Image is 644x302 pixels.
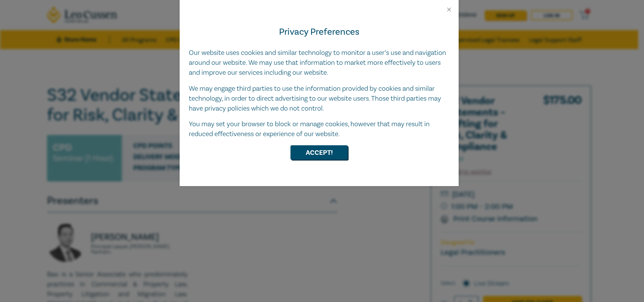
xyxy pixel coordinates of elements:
[446,6,453,13] button: Close
[189,84,449,114] p: We may engage third parties to use the information provided by cookies and similar technology, in...
[189,25,449,39] h4: Privacy Preferences
[290,145,348,160] button: Accept!
[189,48,449,78] p: Our website uses cookies and similar technology to monitor a user’s use and navigation around our...
[189,119,449,139] p: You may set your browser to block or manage cookies, however that may result in reduced effective...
